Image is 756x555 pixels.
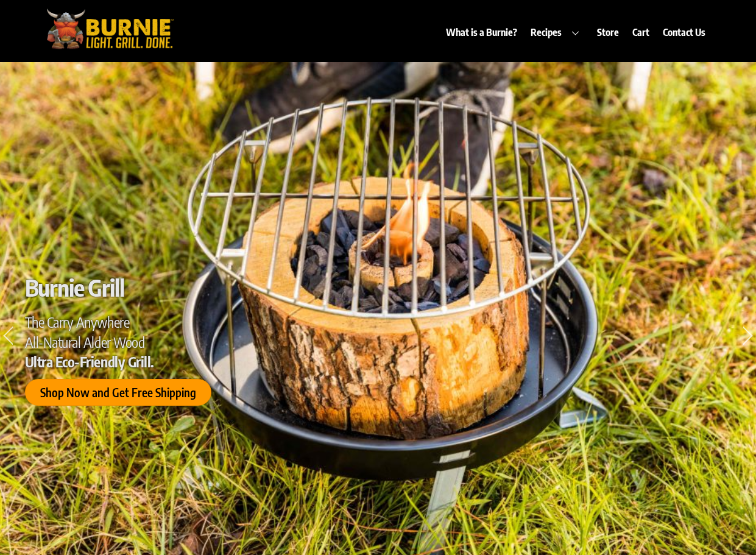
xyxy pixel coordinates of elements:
span: Ultra Eco-Friendly Grill. [25,353,154,370]
a: Burnie Grill [40,35,180,55]
a: Shop Now and Get Free Shipping [25,379,211,406]
a: What is a Burnie? [440,18,523,46]
a: Recipes [525,18,590,46]
span: Shop Now and Get Free Shipping [40,387,196,400]
a: Contact Us [657,18,712,46]
span: The Carry Anywhere [25,313,130,331]
span: All-Natural Alder Wood [25,333,145,351]
span: Burnie Grill [25,272,124,302]
a: Cart [626,18,655,46]
a: Store [591,18,624,46]
img: burniegrill.com-logo-high-res-2020110_500px [40,6,180,52]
